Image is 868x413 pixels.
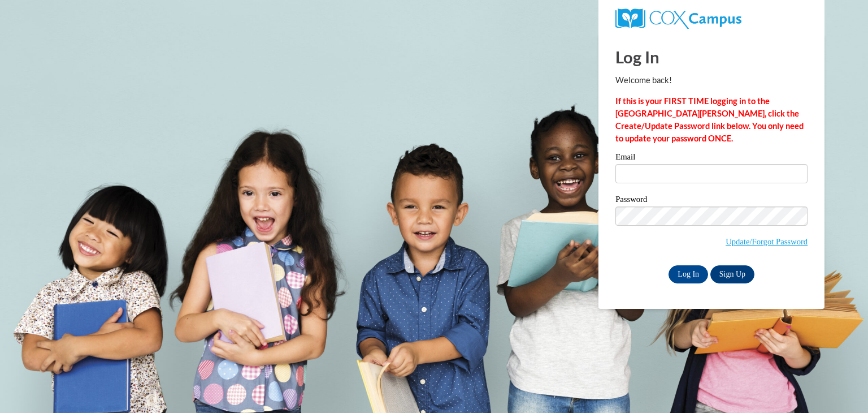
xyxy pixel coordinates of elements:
[615,74,808,87] p: Welcome back!
[726,237,808,246] a: Update/Forgot Password
[615,13,741,23] a: COX Campus
[615,8,741,29] img: COX Campus
[615,45,808,68] h1: Log In
[615,153,808,164] label: Email
[669,265,708,283] input: Log In
[615,96,804,143] strong: If this is your FIRST TIME logging in to the [GEOGRAPHIC_DATA][PERSON_NAME], click the Create/Upd...
[710,265,754,283] a: Sign Up
[615,195,808,206] label: Password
